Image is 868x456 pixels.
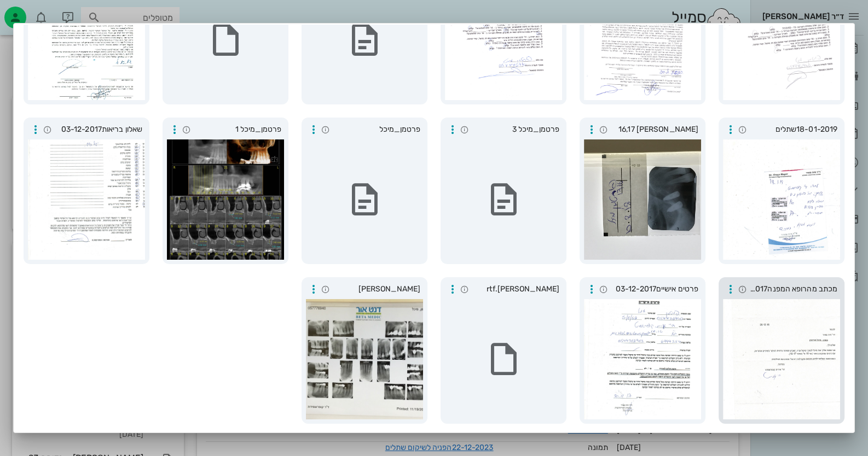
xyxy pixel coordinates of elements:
span: [PERSON_NAME] 16,17 [611,124,698,136]
span: [PERSON_NAME].rtf [472,283,559,295]
span: [PERSON_NAME] [333,283,420,295]
span: שאלון בריאות03-12-2017 [55,124,142,136]
span: מכתב מהרופא המפנה03-12-2017 [750,283,837,295]
span: 18-01-2019שתלים [750,124,837,136]
span: פרטמן_מיכל 1 [194,124,281,136]
span: פרטמן_מיכל 3 [472,124,559,136]
span: פרטמן_מיכל [333,124,420,136]
span: פרטים אישיים03-12-2017 [611,283,698,295]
